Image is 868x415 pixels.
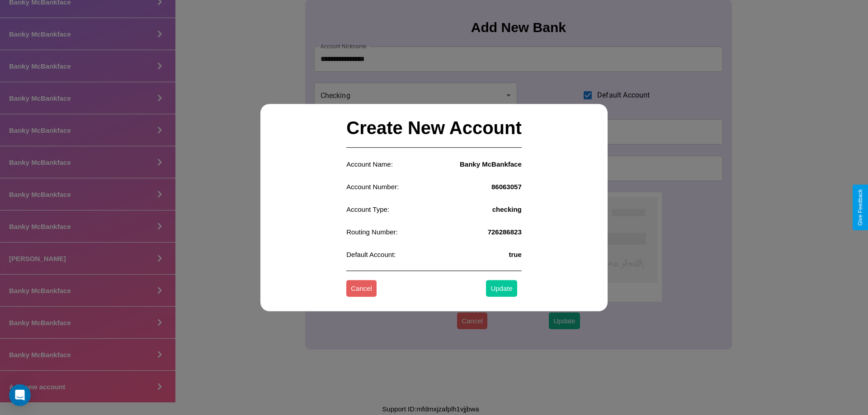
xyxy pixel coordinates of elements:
p: Account Number: [346,181,399,193]
h4: 86063057 [491,183,522,191]
h2: Create New Account [346,109,522,148]
h4: 726286823 [488,228,522,236]
p: Routing Number: [346,226,397,238]
div: Open Intercom Messenger [9,384,31,406]
div: Give Feedback [857,189,863,226]
h4: true [509,251,521,258]
p: Account Type: [346,203,389,215]
p: Default Account: [346,248,396,261]
button: Cancel [346,280,377,297]
h4: Banky McBankface [460,160,522,168]
h4: checking [492,205,522,213]
p: Account Name: [346,158,393,170]
button: Update [486,280,517,297]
